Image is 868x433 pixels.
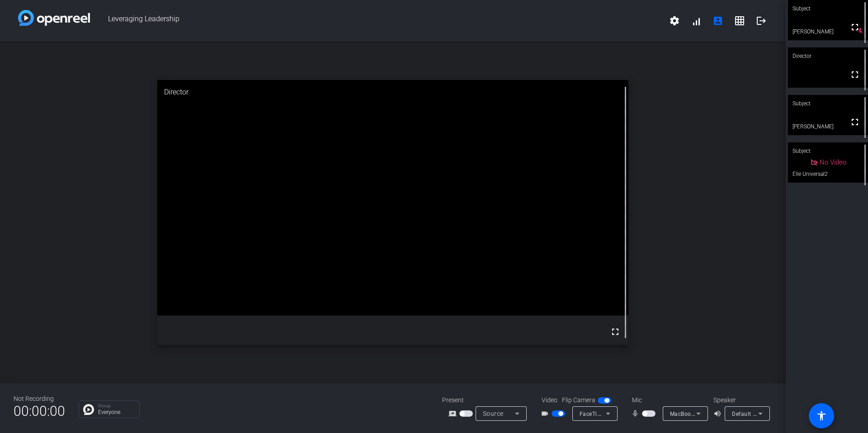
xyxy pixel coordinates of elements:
span: Video [542,395,557,405]
div: Subject [788,142,868,160]
div: Subject [788,95,868,112]
span: Default - LG UltraFine Display Audio (043e:9a64) [732,410,861,417]
mat-icon: fullscreen [849,117,860,127]
mat-icon: settings [669,15,680,26]
div: Not Recording [14,394,65,404]
span: No Video [820,158,846,166]
mat-icon: mic_none [631,408,642,419]
button: signal_cellular_alt [685,10,707,32]
mat-icon: screen_share_outline [448,408,459,419]
span: MacBook Air Microphone (Built-in) [670,410,760,417]
span: 00:00:00 [14,400,65,422]
mat-icon: grid_on [734,15,745,26]
p: Group [98,404,135,408]
div: Mic [623,395,713,405]
mat-icon: volume_up [713,408,724,419]
mat-icon: fullscreen [849,69,860,80]
div: Director [157,80,629,104]
img: white-gradient.svg [18,10,90,26]
span: Flip Camera [562,395,595,405]
mat-icon: account_box [712,15,723,26]
p: Everyone [98,409,135,415]
img: Chat Icon [83,404,94,415]
mat-icon: videocam_outline [541,408,552,419]
span: Leveraging Leadership [90,10,664,32]
mat-icon: fullscreen [849,22,860,33]
div: Director [788,47,868,65]
span: Source [483,410,504,417]
mat-icon: fullscreen [610,326,621,337]
div: Speaker [713,395,768,405]
span: FaceTime HD Camera (5B00:3AA6) [580,410,673,417]
mat-icon: accessibility [816,410,827,421]
div: Present [442,395,533,405]
mat-icon: logout [756,15,767,26]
